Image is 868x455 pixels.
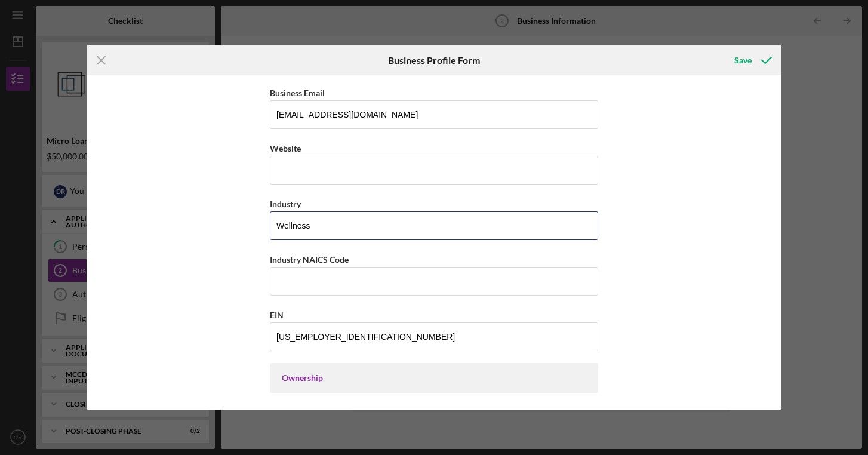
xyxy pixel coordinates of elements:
[270,310,284,320] label: EIN
[722,48,781,72] button: Save
[734,48,752,72] div: Save
[270,254,349,265] label: Industry NAICS Code
[270,88,325,98] label: Business Email
[282,373,586,383] div: Ownership
[388,55,480,66] h6: Business Profile Form
[270,199,301,209] label: Industry
[270,143,301,153] label: Website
